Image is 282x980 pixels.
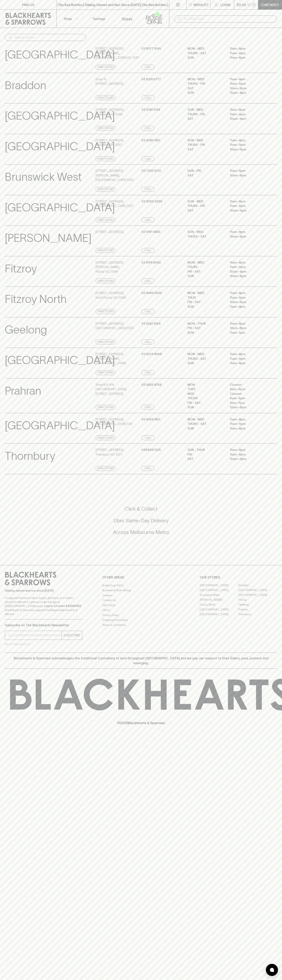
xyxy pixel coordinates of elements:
p: SUN - WED [187,107,224,112]
p: THUR [187,295,224,300]
a: Call [142,248,154,253]
p: 11am – 8pm [230,55,266,60]
a: Privacy Policy [102,613,180,617]
p: 11am – 8pm [230,361,266,366]
a: Call [142,126,154,131]
p: 11am – 9pm [230,204,266,208]
p: SAT [187,208,224,213]
p: THURS - SAT [187,234,224,239]
p: THURS - FRI [187,81,224,86]
p: 10am – 8pm [230,326,266,330]
p: 9am – 7pm [230,401,266,405]
p: We will never spam you [5,642,82,646]
a: Directions [96,248,116,253]
p: Shop [64,16,72,21]
a: Business & Bulk Gifting [102,588,180,593]
a: Directions [96,370,116,375]
p: 10am – 5pm [230,405,266,410]
p: SAT [187,117,224,121]
a: Fitzroy [238,597,277,602]
p: 03 9191 4850 [142,230,160,234]
a: Directions [96,217,116,222]
p: MON - WED [187,417,224,422]
p: [STREET_ADDRESS][PERSON_NAME] , [GEOGRAPHIC_DATA] [96,352,140,366]
p: 9am – 6pm [230,396,266,401]
p: 03 9428 1801 [142,417,160,422]
p: 10am – 8pm [230,173,266,178]
p: MON - WED [187,46,224,51]
p: THURS [187,265,224,269]
a: Directions [96,466,116,471]
p: MON - WED [187,260,224,265]
a: [GEOGRAPHIC_DATA] [238,588,277,593]
img: bubble-icon [270,968,274,972]
p: FRI - SAT [187,269,224,274]
p: 10am – 9pm [230,117,266,121]
p: 10am – 9pm [230,86,266,91]
p: FRI - SAT [187,300,224,304]
p: SUN [187,361,224,366]
p: 10am – 9pm [230,208,266,213]
p: 03 9380 1831 [142,138,160,143]
input: Search stores [15,34,83,41]
p: Login [220,2,230,7]
p: 11am – 8pm [230,417,266,422]
p: 11am – 8pm [230,169,266,173]
a: Call [142,370,154,375]
p: MON - WED [187,77,224,82]
p: 11am – 9pm [230,452,266,457]
p: 11am – 8pm [230,304,266,309]
p: THURS - FRI [187,143,224,147]
p: 10am – 9pm [230,147,266,152]
p: SUN [187,304,224,309]
p: 11am – 9pm [230,51,266,56]
p: SUN - WED [187,199,224,204]
p: THURS - FRI [187,204,224,208]
a: Call [142,466,154,471]
a: Call [142,278,154,283]
p: FIND US [22,2,34,7]
a: Call [142,309,154,314]
p: Stores [122,16,132,21]
a: Prahran [238,607,277,612]
h5: Across Melbourne Metro [5,529,277,536]
p: 10am – 9pm [230,269,266,274]
p: 11am – 9pm [230,357,266,361]
p: SUBSCRIBE [63,633,80,638]
a: Brunswick West [200,593,238,597]
button: SUBSCRIBE [62,631,82,640]
p: 11am – 8pm [230,426,266,431]
h5: Uber Same-Day Delivery [5,517,277,524]
p: 9am – 6pm [230,387,266,392]
p: [STREET_ADDRESS] , [96,230,124,234]
a: Fitzroy North [200,602,238,607]
p: [STREET_ADDRESS] , [GEOGRAPHIC_DATA] 3220 [96,321,134,330]
p: THURS [187,396,224,401]
p: 11am – 9pm [230,112,266,117]
p: 11am – 9pm [230,265,266,269]
p: 03 9381 2129 [142,107,160,112]
a: [GEOGRAPHIC_DATA] [200,607,238,612]
p: 03 9489 5945 [142,291,162,295]
strong: Liquor License #32064953 [44,604,81,608]
p: Wishlist [194,2,209,7]
p: OTHER AREAS [102,575,180,580]
p: [STREET_ADDRESS] , [GEOGRAPHIC_DATA] 3121 [96,417,133,426]
p: SUN - WED [187,230,224,234]
p: [STREET_ADDRESS][PERSON_NAME] , [GEOGRAPHIC_DATA] 3055 [96,169,140,182]
p: SAT [187,147,224,152]
p: THURS - SAT [187,51,224,56]
a: Directions [96,405,116,410]
p: 03 9050 0659 [142,199,162,204]
p: MON [187,383,224,387]
a: Directions [96,95,116,100]
input: Try "Pinot noir" [184,16,274,22]
p: Sun - Thur [187,448,224,452]
p: 11am – 8pm [230,291,266,295]
p: SUN - WED [187,138,224,143]
p: 11am – 9pm [230,81,266,86]
p: 11am – 8pm [230,448,266,452]
p: Geelong [5,321,47,338]
p: SAT [187,173,224,178]
a: [PERSON_NAME] [200,597,238,602]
